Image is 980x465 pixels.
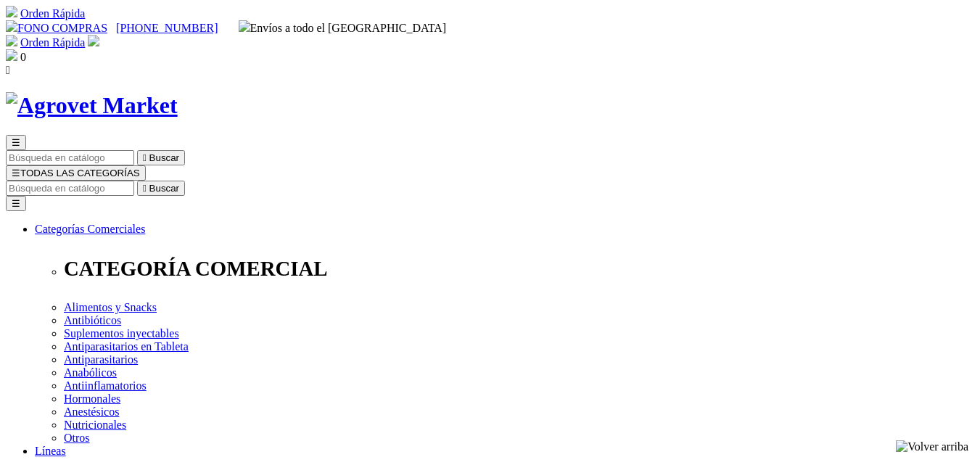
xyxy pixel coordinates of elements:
[137,150,185,165] button:  Buscar
[6,6,17,17] img: shopping-cart.svg
[64,392,120,405] a: Hormonales
[88,36,99,49] a: Acceda a su cuenta de cliente
[20,36,85,49] a: Orden Rápida
[6,20,17,32] img: phone.svg
[64,432,90,444] a: Otros
[6,35,17,46] img: shopping-cart.svg
[35,223,145,235] a: Categorías Comerciales
[6,49,17,61] img: shopping-bag.svg
[6,196,26,211] button: ☰
[6,64,10,76] i: 
[64,327,179,340] a: Suplementos inyectables
[20,7,85,20] a: Orden Rápida
[6,92,178,119] img: Agrovet Market
[20,51,26,63] span: 0
[6,135,26,150] button: ☰
[149,183,179,194] span: Buscar
[12,168,20,178] span: ☰
[64,419,126,431] a: Nutricionales
[6,181,134,196] input: Buscar
[116,22,218,34] a: [PHONE_NUMBER]
[64,406,119,418] a: Anestésicos
[88,35,99,46] img: user.svg
[6,150,134,165] input: Buscar
[64,379,147,392] a: Antiinflamatorios
[6,22,107,34] a: FONO COMPRAS
[239,20,250,32] img: delivery-truck.svg
[137,181,185,196] button:  Buscar
[64,314,121,326] a: Antibióticos
[6,165,146,181] button: ☰TODAS LAS CATEGORÍAS
[64,353,138,366] a: Antiparasitarios
[143,183,147,194] i: 
[239,22,447,34] span: Envíos a todo el [GEOGRAPHIC_DATA]
[64,301,157,313] a: Alimentos y Snacks
[143,152,147,163] i: 
[149,152,179,163] span: Buscar
[35,445,66,457] a: Líneas
[12,137,20,148] span: ☰
[64,366,117,379] a: Anabólicos
[896,440,968,453] img: Volver arriba
[64,340,189,353] a: Antiparasitarios en Tableta
[64,257,974,281] p: CATEGORÍA COMERCIAL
